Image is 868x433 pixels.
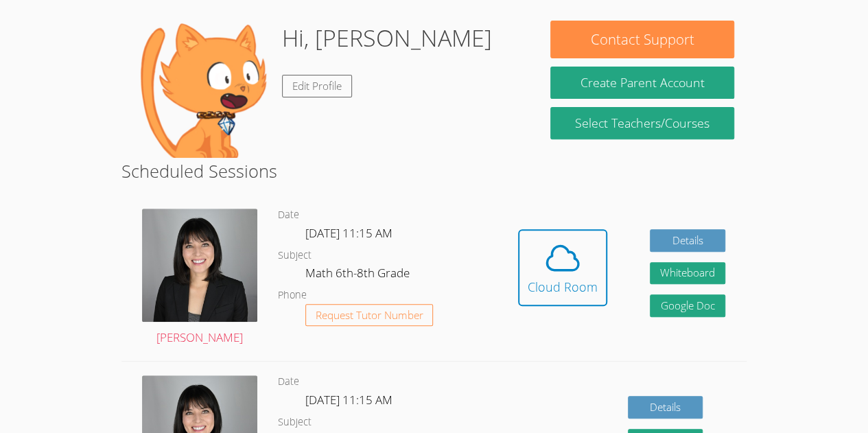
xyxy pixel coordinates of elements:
button: Request Tutor Number [305,304,434,327]
dt: Date [278,207,299,224]
button: Cloud Room [518,229,607,306]
button: Create Parent Account [550,67,734,99]
a: Select Teachers/Courses [550,107,734,139]
button: Contact Support [550,21,734,58]
dt: Subject [278,247,312,264]
h1: Hi, [PERSON_NAME] [282,21,492,56]
a: [PERSON_NAME] [142,209,257,348]
button: Whiteboard [650,262,725,285]
div: Cloud Room [528,277,598,296]
dt: Date [278,373,299,390]
img: default.png [134,21,271,158]
img: DSC_1773.jpeg [142,209,257,322]
dd: Math 6th-8th Grade [305,264,412,287]
a: Google Doc [650,294,725,317]
a: Edit Profile [282,75,352,97]
dt: Phone [278,287,307,304]
h2: Scheduled Sessions [121,158,747,184]
dt: Subject [278,414,312,431]
a: Details [628,396,703,419]
span: [DATE] 11:15 AM [305,392,392,408]
span: Request Tutor Number [316,310,423,320]
a: Details [650,229,725,252]
span: [DATE] 11:15 AM [305,225,392,241]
